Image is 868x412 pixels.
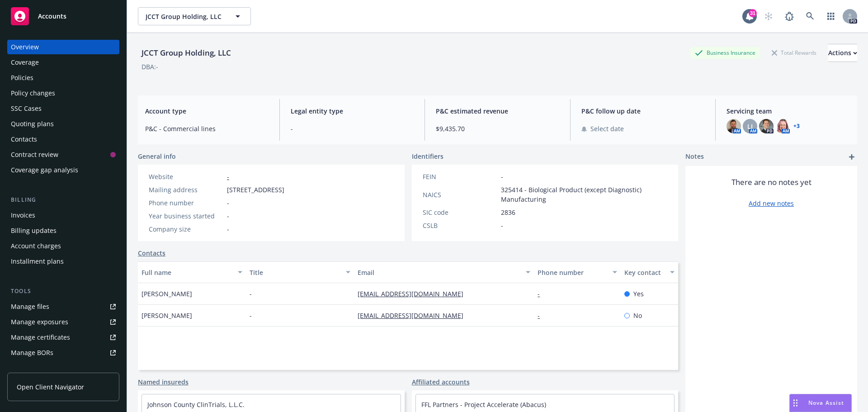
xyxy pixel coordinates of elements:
a: Invoices [7,208,119,223]
img: photo [775,119,790,133]
div: Manage BORs [11,346,53,360]
img: photo [759,119,774,133]
div: SSC Cases [11,101,42,116]
div: Mailing address [149,185,223,194]
a: [EMAIL_ADDRESS][DOMAIN_NAME] [358,311,471,320]
a: - [227,172,229,181]
div: Full name [142,268,232,277]
a: - [538,289,547,298]
span: - [501,172,503,181]
a: Installment plans [7,254,119,269]
a: Accounts [7,4,119,29]
div: Phone number [149,198,223,208]
span: - [227,211,229,221]
a: Affiliated accounts [412,377,470,387]
a: Switch app [822,7,840,25]
button: Key contact [621,261,678,283]
span: - [227,198,229,208]
div: CSLB [423,221,497,230]
div: Business Insurance [690,47,760,58]
span: - [250,311,252,320]
span: Accounts [38,13,66,20]
a: Contract review [7,147,119,162]
div: Total Rewards [767,47,821,58]
div: Coverage [11,55,39,70]
div: Overview [11,40,39,54]
div: Policies [11,71,33,85]
button: Email [354,261,534,283]
div: Invoices [11,208,35,223]
a: Manage files [7,299,119,314]
span: P&C estimated revenue [436,106,559,116]
span: P&C - Commercial lines [145,124,269,133]
button: JCCT Group Holding, LLC [138,7,251,25]
a: SSC Cases [7,101,119,116]
div: Key contact [624,268,665,277]
div: JCCT Group Holding, LLC [138,47,235,59]
a: Report a Bug [780,7,798,25]
div: Title [250,268,340,277]
img: photo [726,119,741,133]
button: Actions [828,44,857,62]
span: - [291,124,414,133]
span: Nova Assist [808,399,844,407]
div: Account charges [11,239,61,253]
div: Website [149,172,223,181]
a: Policy changes [7,86,119,100]
a: Johnson County ClinTrials, L.L.C. [147,400,245,409]
a: Add new notes [749,199,794,208]
div: Email [358,268,520,277]
span: [STREET_ADDRESS] [227,185,284,194]
span: No [633,311,642,320]
div: Manage certificates [11,330,70,345]
a: FFL Partners - Project Accelerate (Abacus) [421,400,546,409]
a: Billing updates [7,223,119,238]
div: SIC code [423,208,497,217]
div: Company size [149,224,223,234]
a: Overview [7,40,119,54]
a: Coverage gap analysis [7,163,119,177]
div: Billing updates [11,223,57,238]
span: Servicing team [726,106,850,116]
button: Phone number [534,261,620,283]
a: Manage BORs [7,346,119,360]
a: Manage exposures [7,315,119,329]
a: Policies [7,71,119,85]
span: There are no notes yet [731,177,811,188]
a: Start snowing [759,7,778,25]
div: Coverage gap analysis [11,163,78,177]
span: Legal entity type [291,106,414,116]
div: Contract review [11,147,58,162]
button: Nova Assist [789,394,852,412]
div: 31 [749,9,757,17]
span: - [501,221,503,230]
a: Contacts [138,248,165,258]
div: Manage exposures [11,315,68,329]
div: Policy changes [11,86,55,100]
div: Tools [7,287,119,296]
div: FEIN [423,172,497,181]
div: Quoting plans [11,117,54,131]
button: Title [246,261,354,283]
span: LI [747,122,753,131]
a: add [846,152,857,162]
a: Named insureds [138,377,189,387]
a: +3 [793,123,800,129]
button: Full name [138,261,246,283]
div: Summary of insurance [11,361,80,375]
a: Summary of insurance [7,361,119,375]
div: Billing [7,195,119,204]
a: - [538,311,547,320]
span: Identifiers [412,152,443,161]
div: Drag to move [790,394,801,412]
div: Phone number [538,268,607,277]
span: Yes [633,289,644,298]
a: Manage certificates [7,330,119,345]
span: Account type [145,106,269,116]
span: Select date [590,124,624,133]
span: P&C follow up date [581,106,705,116]
div: NAICS [423,190,497,199]
span: Notes [685,152,704,162]
a: Quoting plans [7,117,119,131]
div: Installment plans [11,254,64,269]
